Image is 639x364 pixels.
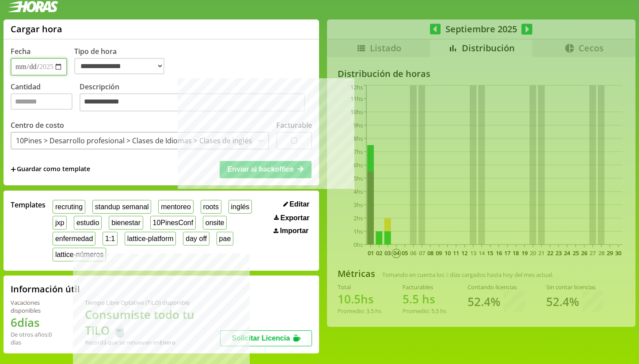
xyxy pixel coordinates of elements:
button: onsite [203,216,227,230]
div: De otros años: 0 días [11,330,64,346]
h2: Información útil [11,283,80,295]
label: Centro de costo [11,120,64,130]
span: Exportar [281,214,310,222]
button: lattice-números [53,248,106,261]
div: Vacaciones disponibles [11,299,64,314]
label: Cantidad [11,82,80,114]
div: Recordá que se renuevan en [85,338,220,346]
button: roots [201,200,221,214]
button: 10PinesConf [150,216,196,230]
button: recruting [53,200,85,214]
button: standup semanal [92,200,151,214]
span: Editar [289,200,309,208]
span: Enviar al backoffice [228,165,294,173]
div: 10Pines > Desarrollo profesional > Clases de Idiomas > Clases de inglés [16,136,252,146]
h1: Consumiste todo tu TiLO 🍵 [85,307,220,338]
button: Enviar al backoffice [220,161,312,178]
span: Templates [11,200,46,210]
button: Editar [281,200,312,209]
button: jxp [53,216,67,230]
input: Cantidad [11,93,72,110]
button: day off [183,232,209,245]
button: 1:1 [103,232,118,245]
textarea: Descripción [80,93,305,112]
span: Solicitar Licencia [232,334,290,342]
button: lattice-platform [125,232,176,245]
select: Tipo de hora [74,58,164,74]
label: Descripción [80,82,312,114]
span: Importar [280,227,308,235]
button: pae [217,232,233,245]
label: Fecha [11,46,30,56]
button: inglés [228,200,252,214]
button: mentoreo [158,200,193,214]
h1: 6 días [11,314,64,330]
button: estudio [74,216,102,230]
label: Tipo de hora [74,46,171,76]
button: bienestar [109,216,143,230]
img: logotipo [7,1,58,12]
button: Exportar [271,214,312,222]
b: Enero [160,338,175,346]
h1: Cargar hora [11,23,62,35]
span: + [11,165,16,174]
button: enfermedad [53,232,95,245]
span: +Guardar como template [11,165,90,174]
button: Solicitar Licencia [220,330,312,346]
label: Facturable [276,120,312,130]
div: Tiempo Libre Optativo (TiLO) disponible [85,299,220,307]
